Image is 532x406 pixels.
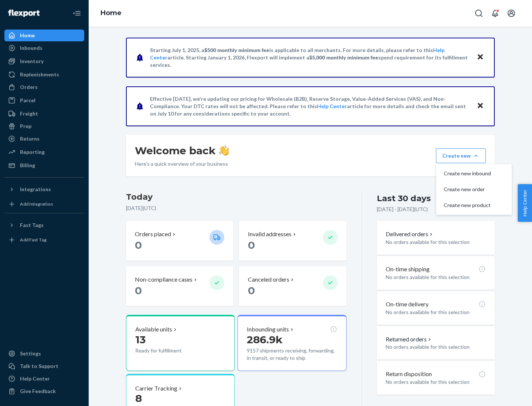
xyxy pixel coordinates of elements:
[4,55,84,67] a: Inventory
[20,221,44,229] div: Fast Tags
[126,315,235,371] button: Available units13Ready for fulfillment
[135,160,229,168] p: Here’s a quick overview of your business
[475,52,485,63] button: Close
[247,325,289,334] p: Inbounding units
[518,184,532,222] button: Help Center
[4,348,84,359] a: Settings
[126,204,347,212] p: [DATE] ( UTC )
[135,284,142,297] span: 0
[386,378,486,386] p: No orders available for this selection
[20,135,40,142] div: Returns
[20,110,38,117] div: Freight
[386,265,430,273] p: On-time shipping
[248,230,291,238] p: Invalid addresses
[4,69,84,80] a: Replenishments
[386,238,486,246] p: No orders available for this selection
[238,315,346,371] button: Inbounding units286.9k9157 shipments receiving, forwarding, in transit, or ready to ship
[4,360,84,372] a: Talk to Support
[444,187,491,192] span: Create new order
[20,32,35,39] div: Home
[135,230,171,238] p: Orders placed
[4,183,84,195] button: Integrations
[4,373,84,385] a: Help Center
[4,133,84,145] a: Returns
[100,9,122,17] a: Home
[386,300,429,309] p: On-time delivery
[20,44,42,52] div: Inbounds
[444,171,491,176] span: Create new inbound
[444,203,491,208] span: Create new product
[204,47,269,53] span: $500 monthly minimum fee
[20,97,35,104] div: Parcel
[135,347,204,354] p: Ready for fulfillment
[386,309,486,316] p: No orders available for this selection
[386,335,433,344] button: Returned orders
[20,186,51,193] div: Integrations
[4,146,84,158] a: Reporting
[126,266,233,306] button: Non-compliance cases 0
[135,392,142,405] span: 8
[4,108,84,120] a: Freight
[438,182,510,197] button: Create new order
[95,3,127,24] ol: breadcrumbs
[150,47,470,69] p: Starting July 1, 2025, a is applicable to all merchants. For more details, please refer to this a...
[436,148,486,163] button: Create newCreate new inboundCreate new orderCreate new product
[20,148,45,156] div: Reporting
[377,206,428,213] p: [DATE] - [DATE] ( UTC )
[4,219,84,231] button: Fast Tags
[4,234,84,246] a: Add Fast Tag
[69,6,84,21] button: Close Navigation
[20,375,50,382] div: Help Center
[438,197,510,213] button: Create new product
[247,333,283,346] span: 286.9k
[135,333,146,346] span: 13
[4,94,84,106] a: Parcel
[20,237,47,243] div: Add Fast Tag
[377,193,431,204] div: Last 30 days
[4,81,84,93] a: Orders
[20,350,41,357] div: Settings
[20,162,35,169] div: Billing
[135,239,142,251] span: 0
[4,159,84,171] a: Billing
[239,221,346,261] button: Invalid addresses 0
[317,103,347,109] a: Help Center
[135,275,192,284] p: Non-compliance cases
[248,239,255,251] span: 0
[386,370,432,378] p: Return disposition
[386,230,434,238] button: Delivered orders
[488,6,502,21] button: Open notifications
[386,343,486,351] p: No orders available for this selection
[20,58,44,65] div: Inventory
[239,266,346,306] button: Canceled orders 0
[8,10,40,17] img: Flexport logo
[4,42,84,54] a: Inbounds
[471,6,486,21] button: Open Search Box
[20,83,38,91] div: Orders
[309,54,378,61] span: $5,000 monthly minimum fee
[20,71,59,78] div: Replenishments
[20,362,58,370] div: Talk to Support
[20,201,53,207] div: Add Integration
[20,123,31,130] div: Prep
[219,145,229,156] img: hand-wave emoji
[126,191,347,203] h3: Today
[386,273,486,281] p: No orders available for this selection
[135,384,177,393] p: Carrier Tracking
[4,30,84,41] a: Home
[20,388,56,395] div: Give Feedback
[504,6,519,21] button: Open account menu
[4,120,84,132] a: Prep
[438,166,510,182] button: Create new inbound
[126,221,233,261] button: Orders placed 0
[4,385,84,397] button: Give Feedback
[135,144,229,157] h1: Welcome back
[248,275,289,284] p: Canceled orders
[248,284,255,297] span: 0
[4,198,84,210] a: Add Integration
[135,325,172,334] p: Available units
[247,347,337,362] p: 9157 shipments receiving, forwarding, in transit, or ready to ship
